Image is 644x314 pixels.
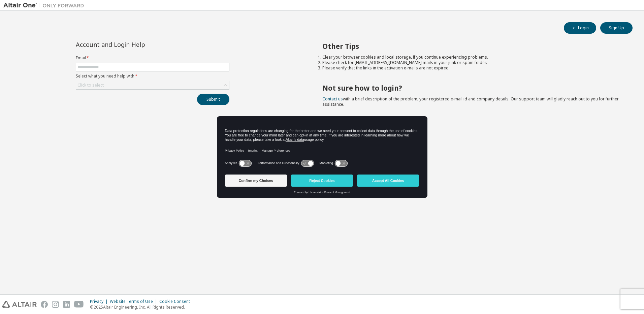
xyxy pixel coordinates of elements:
[197,94,229,105] button: Submit
[63,301,70,308] img: linkedin.svg
[74,301,84,308] img: youtube.svg
[52,301,59,308] img: instagram.svg
[322,84,621,92] h2: Not sure how to login?
[322,96,619,107] span: with a brief description of the problem, your registered e-mail id and company details. Our suppo...
[76,55,229,61] label: Email
[77,83,104,88] div: Click to select
[564,22,596,34] button: Login
[2,301,37,308] img: altair_logo.svg
[90,299,110,304] div: Privacy
[322,60,621,65] li: Please check for [EMAIL_ADDRESS][DOMAIN_NAME] mails in your junk or spam folder.
[76,73,229,79] label: Select what you need help with
[90,304,194,310] p: © 2025 Altair Engineering, Inc. All Rights Reserved.
[322,55,621,60] li: Clear your browser cookies and local storage, if you continue experiencing problems.
[322,65,621,71] li: Please verify that the links in the activation e-mails are not expired.
[159,299,194,304] div: Cookie Consent
[110,299,159,304] div: Website Terms of Use
[322,96,343,102] a: Contact us
[322,42,621,51] h2: Other Tips
[3,2,88,9] img: Altair One
[76,42,199,47] div: Account and Login Help
[600,22,633,34] button: Sign Up
[219,63,227,71] keeper-lock: Open Keeper Popup
[41,301,48,308] img: facebook.svg
[76,81,229,89] div: Click to select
